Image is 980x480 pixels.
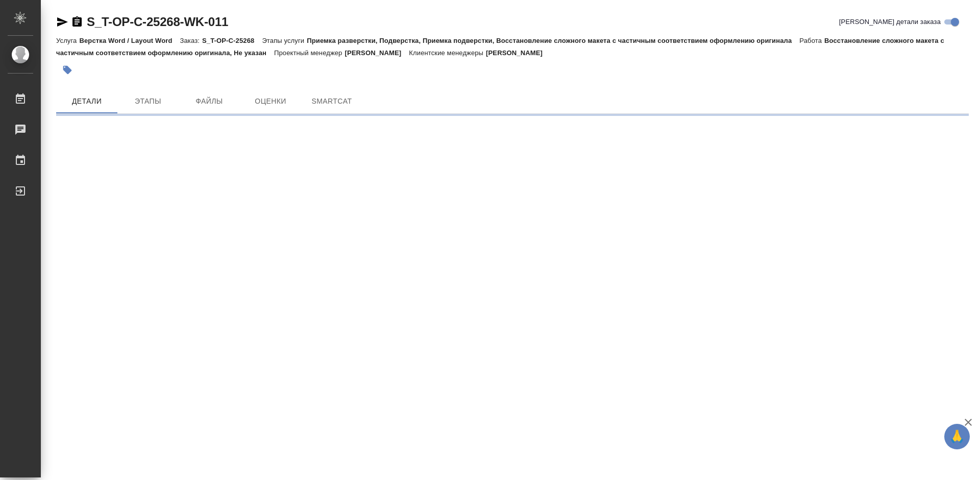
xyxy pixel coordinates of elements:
[839,17,941,27] span: [PERSON_NAME] детали заказа
[87,15,228,29] a: S_T-OP-C-25268-WK-011
[79,37,180,44] p: Верстка Word / Layout Word
[274,49,345,57] p: Проектный менеджер
[345,49,409,57] p: [PERSON_NAME]
[486,49,550,57] p: [PERSON_NAME]
[56,59,79,81] button: Добавить тэг
[202,37,262,44] p: S_T-OP-C-25268
[180,37,202,44] p: Заказ:
[185,95,234,108] span: Файлы
[307,37,799,44] p: Приемка разверстки, Подверстка, Приемка подверстки, Восстановление сложного макета с частичным со...
[799,37,824,44] p: Работа
[948,426,966,447] span: 🙏
[409,49,486,57] p: Клиентские менеджеры
[124,95,173,108] span: Этапы
[944,424,970,449] button: 🙏
[307,95,356,108] span: SmartCat
[56,16,68,28] button: Скопировать ссылку для ЯМессенджера
[262,37,307,44] p: Этапы услуги
[62,95,111,108] span: Детали
[56,37,79,44] p: Услуга
[246,95,295,108] span: Оценки
[71,16,83,28] button: Скопировать ссылку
